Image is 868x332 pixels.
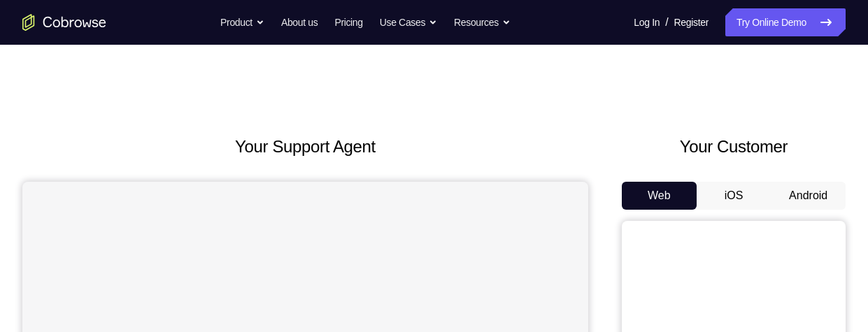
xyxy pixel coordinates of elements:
[634,8,660,36] a: Log In
[220,8,264,36] button: Product
[665,14,668,31] span: /
[22,14,106,31] a: Go to the home page
[380,8,437,36] button: Use Cases
[334,8,362,36] a: Pricing
[674,8,709,36] a: Register
[725,8,846,36] a: Try Online Demo
[697,182,771,210] button: iOS
[622,182,697,210] button: Web
[22,134,588,159] h2: Your Support Agent
[622,134,846,159] h2: Your Customer
[281,8,318,36] a: About us
[771,182,846,210] button: Android
[454,8,511,36] button: Resources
